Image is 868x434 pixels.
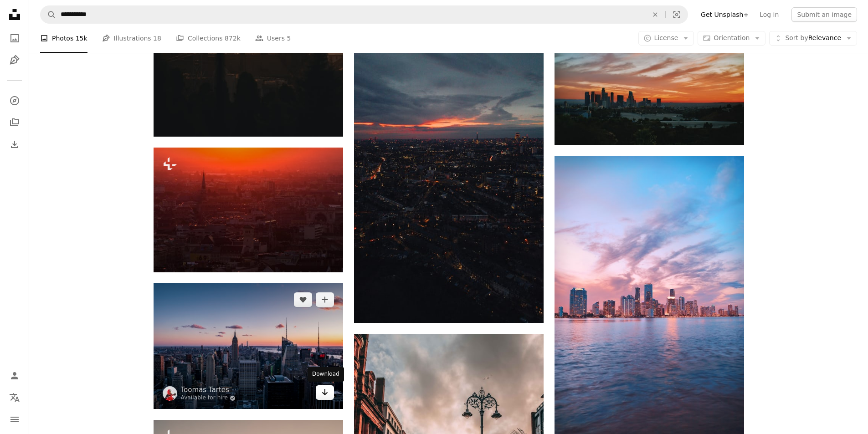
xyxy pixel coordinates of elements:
[225,33,241,43] span: 872k
[5,367,24,385] a: Log in / Sign up
[645,6,665,23] button: Clear
[555,294,744,302] a: body of water near of city high-rise buildings
[287,33,291,43] span: 5
[5,92,24,110] a: Explore
[5,410,24,429] button: Menu
[41,6,56,23] button: Search Unsplash
[316,385,334,400] a: Download
[785,34,808,41] span: Sort by
[316,292,334,307] button: Add to Collection
[102,24,161,53] a: Illustrations 18
[354,150,544,158] a: a view of a city at night from a plane
[785,34,841,43] span: Relevance
[695,7,754,22] a: Get Unsplash+
[181,385,236,394] a: Toomas Tartes
[654,34,678,41] span: License
[40,5,688,24] form: Find visuals sitewide
[714,34,750,41] span: Orientation
[5,388,24,407] button: Language
[294,292,312,307] button: Like
[5,135,24,153] a: Download History
[5,51,24,69] a: Illustrations
[791,7,857,22] button: Submit an image
[769,31,857,46] button: Sort byRelevance
[154,205,343,214] a: the sun is setting over a large city
[153,33,161,43] span: 18
[5,5,24,26] a: Home — Unsplash
[666,6,688,23] button: Visual search
[5,113,24,132] a: Collections
[698,31,765,46] button: Orientation
[754,7,784,22] a: Log in
[555,78,744,86] a: photograph of city during sunset
[176,24,241,53] a: Collections 872k
[181,394,236,402] a: Available for hire
[308,367,344,382] div: Download
[154,342,343,350] a: high-rise building during blue hour
[638,31,694,46] button: License
[255,24,291,53] a: Users 5
[163,386,177,401] img: Go to Toomas Tartes's profile
[154,148,343,273] img: the sun is setting over a large city
[5,29,24,47] a: Photos
[154,283,343,409] img: high-rise building during blue hour
[555,19,744,145] img: photograph of city during sunset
